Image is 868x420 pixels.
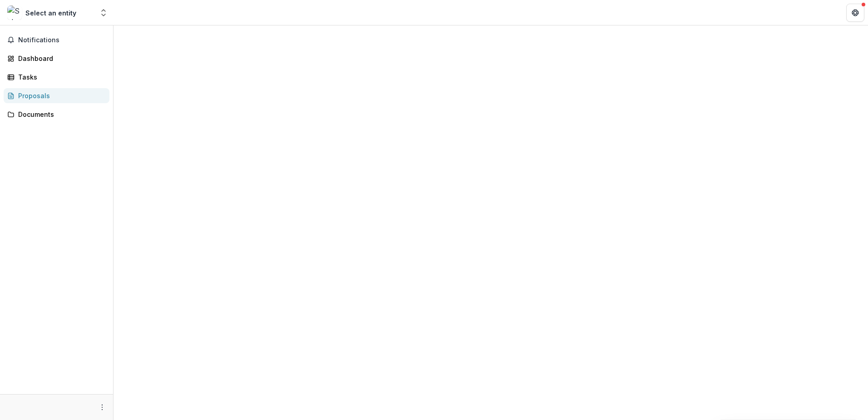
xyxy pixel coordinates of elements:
[18,54,102,63] div: Dashboard
[25,8,76,18] div: Select an entity
[846,4,864,22] button: Get Help
[4,88,109,103] a: Proposals
[7,5,22,20] img: Select an entity
[18,72,102,82] div: Tasks
[18,110,102,119] div: Documents
[97,4,110,22] button: Open entity switcher
[4,33,109,47] button: Notifications
[18,91,102,100] div: Proposals
[4,70,109,85] a: Tasks
[18,36,106,44] span: Notifications
[97,402,108,413] button: More
[4,51,109,66] a: Dashboard
[4,107,109,122] a: Documents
